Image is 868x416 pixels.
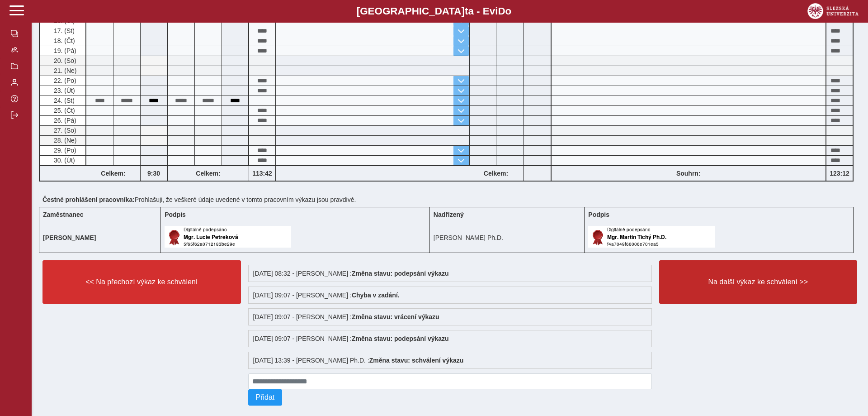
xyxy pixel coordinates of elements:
span: D [498,5,505,17]
div: [DATE] 09:07 - [PERSON_NAME] : [248,308,652,325]
span: 22. (Po) [52,77,76,84]
button: << Na přechozí výkaz ke schválení [42,260,241,304]
div: [DATE] 09:07 - [PERSON_NAME] : [248,330,652,347]
button: Přidat [248,389,283,406]
b: Změna stavu: podepsání výkazu [352,270,449,277]
span: 29. (Po) [52,147,76,154]
div: [DATE] 09:07 - [PERSON_NAME] : [248,287,652,304]
b: Celkem: [168,170,249,177]
img: Digitálně podepsáno uživatelem [588,226,715,248]
b: Nadřízený [434,211,464,218]
span: 16. (Út) [52,17,75,24]
div: [DATE] 08:32 - [PERSON_NAME] : [248,265,652,282]
span: o [505,5,512,17]
img: Digitálně podepsáno uživatelem [165,226,291,248]
b: Souhrn: [676,170,701,177]
b: 9:30 [141,170,167,177]
span: 20. (So) [52,57,76,64]
span: 25. (Čt) [52,107,75,114]
span: t [465,5,468,17]
span: 21. (Ne) [52,67,77,74]
b: Podpis [165,211,186,218]
span: 27. (So) [52,127,76,134]
span: Na další výkaz ke schválení >> [667,278,850,286]
b: Celkem: [86,170,140,177]
span: << Na přechozí výkaz ke schválení [50,278,233,286]
span: 26. (Pá) [52,117,76,124]
b: [PERSON_NAME] [43,234,96,241]
b: Změna stavu: schválení výkazu [369,357,464,364]
b: 123:12 [826,170,853,177]
span: 18. (Čt) [52,37,75,44]
b: Čestné prohlášení pracovníka: [42,196,135,203]
b: Podpis [588,211,609,218]
span: 30. (Út) [52,157,75,164]
b: Celkem: [469,170,523,177]
div: Prohlašuji, že veškeré údaje uvedené v tomto pracovním výkazu jsou pravdivé. [39,192,861,207]
b: Změna stavu: vrácení výkazu [352,313,439,320]
b: Změna stavu: podepsání výkazu [352,335,449,342]
span: 23. (Út) [52,87,75,94]
b: [GEOGRAPHIC_DATA] a - Evi [27,5,841,17]
td: [PERSON_NAME] Ph.D. [429,222,584,253]
img: logo_web_su.png [807,3,859,19]
span: Přidat [256,393,275,402]
span: 24. (St) [52,97,75,104]
b: Zaměstnanec [43,211,83,218]
b: Chyba v zadání. [352,292,400,299]
span: 19. (Pá) [52,47,76,54]
span: 17. (St) [52,27,75,34]
button: Na další výkaz ke schválení >> [659,260,858,304]
span: 28. (Ne) [52,137,77,144]
b: 113:42 [249,170,275,177]
div: [DATE] 13:39 - [PERSON_NAME] Ph.D. : [248,352,652,369]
